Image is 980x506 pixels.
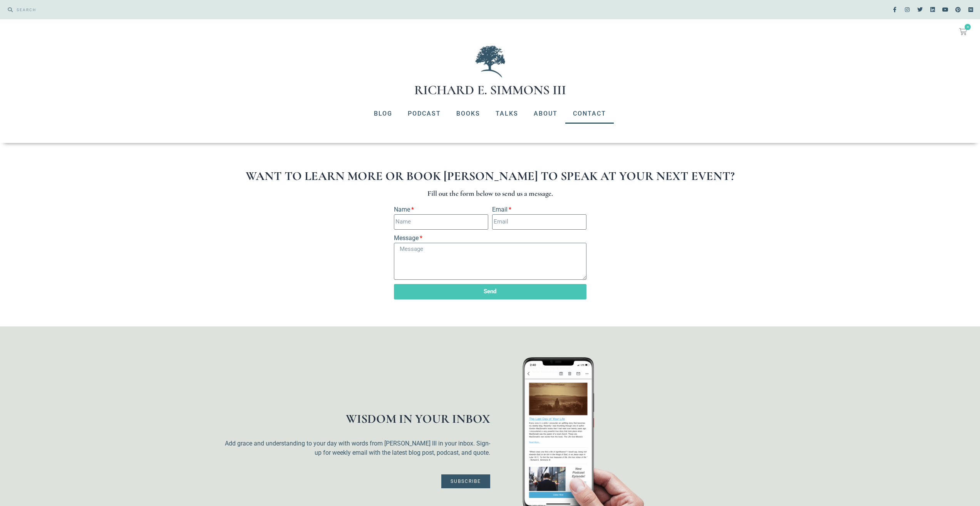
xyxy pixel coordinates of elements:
[526,104,565,124] a: About
[394,205,414,214] label: Name
[394,234,422,243] label: Message
[950,23,976,40] a: 0
[228,190,752,197] h3: Fill out the form below to send us a message.
[441,474,490,488] a: Subscribe
[224,413,490,425] h1: WISDOM IN YOUR INBOX
[13,4,486,15] input: SEARCH
[394,214,488,230] input: Name
[224,439,490,457] p: Add grace and understanding to your day with words from [PERSON_NAME] III in your inbox. Sign-up ...
[492,214,586,230] input: Email
[484,289,496,294] span: Send
[400,104,449,124] a: Podcast
[228,170,752,182] h1: Want to learn more or book [PERSON_NAME] to speak at your next event?
[965,24,971,30] span: 0
[449,104,488,124] a: Books
[565,104,614,124] a: Contact
[394,284,586,299] button: Send
[492,205,511,214] label: Email
[366,104,400,124] a: Blog
[451,479,481,484] span: Subscribe
[488,104,526,124] a: Talks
